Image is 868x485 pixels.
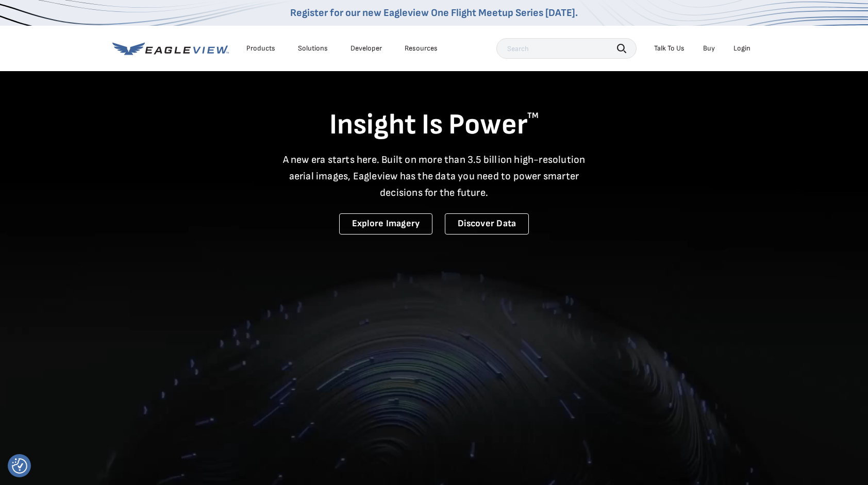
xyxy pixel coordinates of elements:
[298,44,328,53] div: Solutions
[405,44,438,53] div: Resources
[339,213,433,235] a: Explore Imagery
[112,107,756,143] h1: Insight Is Power
[350,44,382,53] a: Developer
[703,44,715,53] a: Buy
[527,111,539,121] sup: TM
[290,7,578,19] a: Register for our new Eagleview One Flight Meetup Series [DATE].
[246,44,275,53] div: Products
[654,44,685,53] div: Talk To Us
[12,458,27,474] button: Consent Preferences
[496,38,637,59] input: Search
[445,213,529,235] a: Discover Data
[733,44,750,53] div: Login
[276,152,592,201] p: A new era starts here. Built on more than 3.5 billion high-resolution aerial images, Eagleview ha...
[12,458,27,474] img: Revisit consent button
